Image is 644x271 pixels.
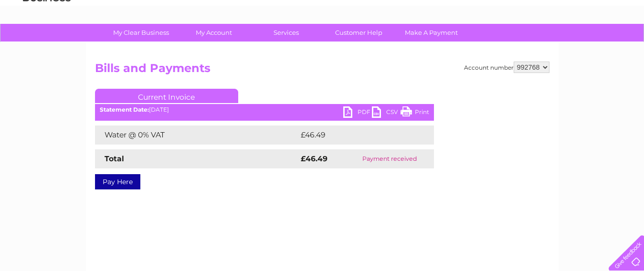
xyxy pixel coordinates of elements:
a: Pay Here [95,174,140,189]
td: £46.49 [298,125,415,145]
b: Statement Date: [100,106,149,113]
a: Contact [581,41,604,48]
a: Make A Payment [392,24,471,42]
a: PDF [343,106,372,120]
div: Account number [464,62,549,73]
div: [DATE] [95,106,434,113]
a: Energy [500,41,521,48]
div: Clear Business is a trading name of Verastar Limited (registered in [GEOGRAPHIC_DATA] No. 3667643... [97,5,548,46]
a: Print [401,106,429,120]
a: Current Invoice [95,89,238,103]
a: Log out [612,41,635,48]
strong: Total [105,154,124,163]
td: Payment received [345,149,433,168]
a: Blog [561,41,575,48]
a: Water [476,41,494,48]
strong: £46.49 [301,154,327,163]
a: My Clear Business [102,24,180,42]
a: CSV [372,106,401,120]
td: Water @ 0% VAT [95,125,298,145]
h2: Bills and Payments [95,62,549,80]
a: Customer Help [319,24,398,42]
a: Telecoms [527,41,555,48]
a: My Account [174,24,253,42]
a: Services [247,24,326,42]
img: logo.png [22,25,71,54]
a: 0333 014 3131 [464,5,530,17]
